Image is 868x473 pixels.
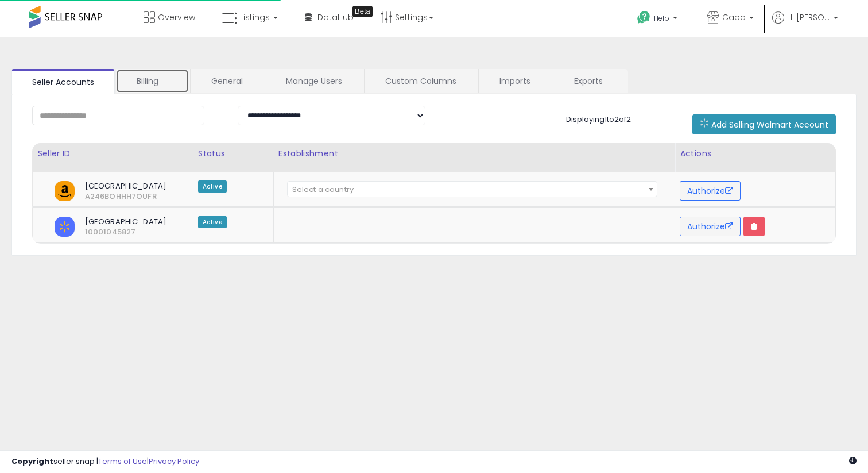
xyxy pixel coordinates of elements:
span: Active [198,216,227,228]
a: Imports [479,69,552,93]
div: seller snap | | [11,456,199,467]
strong: Copyright [11,456,53,467]
a: Custom Columns [365,69,477,93]
span: 10001045827 [76,227,94,237]
img: amazon.png [55,181,75,201]
a: Billing [116,69,189,93]
a: Privacy Policy [149,456,199,467]
span: A246BOHHH7OUFR [76,191,94,202]
div: Seller ID [37,148,188,160]
span: Hi [PERSON_NAME] [787,11,830,23]
a: General [191,69,263,93]
span: Add Selling Walmart Account [711,119,828,130]
span: Overview [158,11,195,23]
a: Help [628,2,689,37]
i: Get Help [637,10,651,25]
div: Establishment [278,148,671,160]
button: Authorize [680,181,741,201]
div: Status [198,148,269,160]
div: Actions [680,148,831,160]
span: Listings [240,11,270,23]
div: Tooltip anchor [352,6,373,17]
button: Authorize [680,217,741,236]
img: walmart.png [55,217,75,237]
span: Active [198,180,227,193]
span: Caba [722,11,746,23]
button: Add Selling Walmart Account [692,114,836,134]
a: Exports [553,69,627,93]
a: Manage Users [265,69,363,93]
span: DataHub [317,11,354,23]
span: [GEOGRAPHIC_DATA] [76,217,167,227]
a: Seller Accounts [11,69,115,94]
a: Terms of Use [98,456,147,467]
span: Help [654,13,669,23]
a: Hi [PERSON_NAME] [772,11,838,37]
span: [GEOGRAPHIC_DATA] [76,181,167,191]
span: Displaying 1 to 2 of 2 [566,114,631,125]
span: Select a country [292,184,354,195]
